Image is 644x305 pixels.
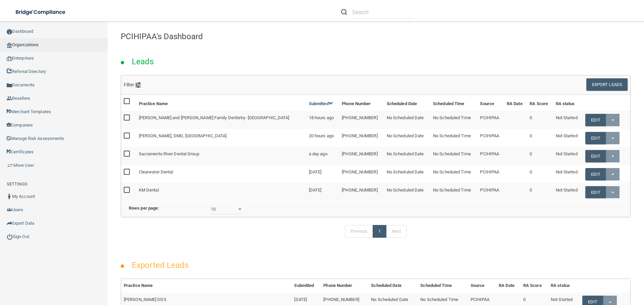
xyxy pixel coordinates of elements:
a: Next [386,225,406,238]
td: KM Dental [136,183,306,201]
label: SETTINGS [7,180,28,188]
td: [DATE] [306,165,339,183]
h2: Exported Leads [125,256,195,275]
td: 0 [527,183,553,201]
input: Search [352,6,414,18]
td: [PHONE_NUMBER] [339,183,384,201]
th: RA Date [504,95,527,111]
td: PCIHIPAA [477,183,504,201]
img: ic_reseller.de258add.png [7,96,12,101]
td: No Scheduled Time [430,147,477,165]
td: 18 hours ago [306,111,339,129]
th: Practice Name [121,279,292,293]
a: Previous [345,225,373,238]
td: No Scheduled Time [430,183,477,201]
a: 1 [373,225,386,238]
th: RA status [553,95,583,111]
img: briefcase.64adab9b.png [7,162,13,169]
td: 0 [527,111,553,129]
td: [PHONE_NUMBER] [339,147,384,165]
img: bridge_compliance_login_screen.278c3ca4.svg [10,5,72,19]
th: Submitted [291,279,321,293]
img: enterprise.0d942306.png [7,56,12,61]
th: RA Score [527,95,553,111]
img: icon-export.b9366987.png [7,221,12,226]
a: Edit [585,132,606,144]
a: Edit [585,150,606,162]
td: No Scheduled Date [384,147,430,165]
th: Scheduled Date [368,279,418,293]
h2: Leads [125,52,161,71]
td: No Scheduled Date [384,129,430,147]
td: No Scheduled Time [430,111,477,129]
img: ic-search.3b580494.png [341,9,347,15]
th: RA Date [496,279,521,293]
th: Scheduled Date [384,95,430,111]
img: icon-filter@2x.21656d0b.png [136,82,141,88]
b: Rows per page: [129,206,159,211]
th: Source [477,95,504,111]
td: [PHONE_NUMBER] [339,165,384,183]
th: Scheduled Time [430,95,477,111]
td: Not Started [553,111,583,129]
a: Submitted [309,101,333,106]
td: [PHONE_NUMBER] [339,111,384,129]
td: 0 [527,165,553,183]
img: icon-users.e205127d.png [7,207,12,213]
th: Source [468,279,496,293]
td: Sacramento River Dental Group [136,147,306,165]
span: Filter [124,82,141,87]
h4: PCIHIPAA's Dashboard [121,32,631,41]
td: Not Started [553,147,583,165]
th: Phone Number [321,279,368,293]
td: No Scheduled Date [384,111,430,129]
td: Not Started [553,165,583,183]
td: No Scheduled Time [430,129,477,147]
img: icon-documents.8dae5593.png [7,83,12,88]
td: [PERSON_NAME] and [PERSON_NAME] Family Dentistry- [GEOGRAPHIC_DATA] [136,111,306,129]
th: Phone Number [339,95,384,111]
img: organization-icon.f8decf85.png [7,43,12,48]
td: 0 [527,147,553,165]
th: RA Score [521,279,548,293]
td: PCIHIPAA [477,165,504,183]
td: PCIHIPAA [477,147,504,165]
img: ic_user_dark.df1a06c3.png [7,194,12,199]
td: Not Started [553,129,583,147]
td: 20 hours ago [306,129,339,147]
td: Not Started [553,183,583,201]
td: PCIHIPAA [477,111,504,129]
td: [PHONE_NUMBER] [339,129,384,147]
img: ic_dashboard_dark.d01f4a41.png [7,29,12,34]
td: No Scheduled Time [430,165,477,183]
td: Clearwater Dental [136,165,306,183]
img: ic_power_dark.7ecde6b1.png [7,234,13,240]
td: PCIHIPAA [477,129,504,147]
th: Practice Name [136,95,306,111]
button: Export Leads [586,78,628,91]
th: Scheduled Time [418,279,468,293]
td: a day ago [306,147,339,165]
a: Edit [585,168,606,180]
th: RA status [548,279,580,293]
td: No Scheduled Date [384,165,430,183]
td: [PERSON_NAME], DMD, [GEOGRAPHIC_DATA] [136,129,306,147]
td: No Scheduled Date [384,183,430,201]
td: [DATE] [306,183,339,201]
a: Edit [585,186,606,199]
a: Edit [585,114,606,126]
td: 0 [527,129,553,147]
